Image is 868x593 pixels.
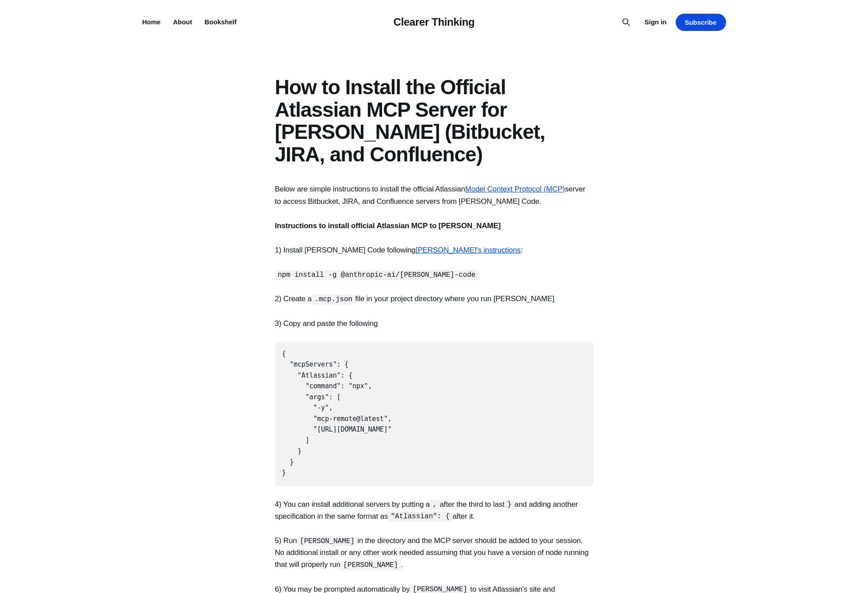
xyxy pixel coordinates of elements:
p: 3) Copy and paste the following [275,318,593,329]
p: 4) You can install additional servers by putting a after the third to last and adding another spe... [275,498,593,522]
code: } [505,500,514,510]
p: 2) Create a file in your project directory where you run [PERSON_NAME] [275,293,593,305]
p: 5) Run in the directory and the MCP server should be added to your session. No additional install... [275,535,593,571]
code: , [430,500,440,510]
code: [PERSON_NAME] [297,536,358,547]
a: Model Context Protocol (MCP) [465,185,565,193]
code: npm install -g @anthropic-ai/[PERSON_NAME]-code [275,270,478,280]
button: Search this site [619,15,633,29]
code: .mcp.json [312,295,356,305]
a: Clearer Thinking [394,16,475,28]
code: [PERSON_NAME] [340,560,401,570]
a: Sign in [645,17,667,27]
p: 1) Install [PERSON_NAME] Code following : [275,244,593,256]
code: "Atlassian": { [388,512,452,522]
h1: How to Install the Official Atlassian MCP Server for [PERSON_NAME] (Bitbucket, JIRA, and Confluence) [275,76,593,165]
a: Home [142,18,161,26]
code: { "mcpServers": { "Atlassian": { "command": "npx", "args": [ "-y", "mcp-remote@latest", "[URL][DO... [282,350,392,477]
a: Bookshelf [205,18,237,26]
a: [PERSON_NAME]'s instructions [416,246,521,254]
strong: Instructions to install official Atlassian MCP to [PERSON_NAME] [275,222,501,230]
p: Below are simple instructions to install the official Atlassian server to access Bitbucket, JIRA,... [275,183,593,207]
a: Subscribe [676,14,726,31]
a: About [173,18,192,26]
